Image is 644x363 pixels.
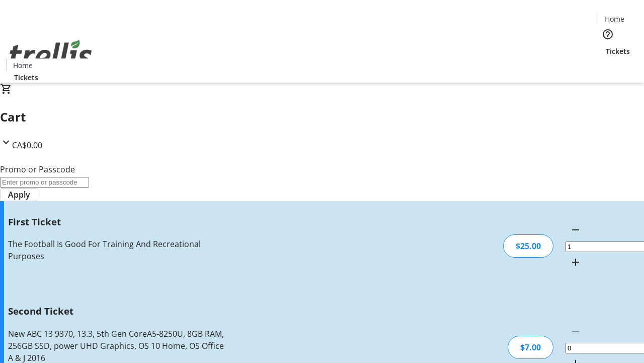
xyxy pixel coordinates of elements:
div: $7.00 [508,336,553,359]
span: Tickets [14,72,38,83]
h3: First Ticket [8,215,228,229]
button: Help [598,24,618,44]
a: Home [598,14,630,24]
span: Home [605,14,624,24]
h3: Second Ticket [8,304,228,318]
button: Increment by one [566,252,586,272]
a: Tickets [6,72,46,83]
span: Tickets [606,46,630,56]
span: CA$0.00 [12,140,42,151]
div: $25.00 [503,234,553,258]
button: Cart [598,56,618,77]
img: Orient E2E Organization e46J6YHH52's Logo [6,29,96,79]
button: Decrement by one [566,220,586,240]
span: Home [13,60,33,71]
a: Home [7,60,39,71]
div: The Football Is Good For Training And Recreational Purposes [8,238,228,262]
a: Tickets [598,46,638,56]
span: Apply [8,189,30,201]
